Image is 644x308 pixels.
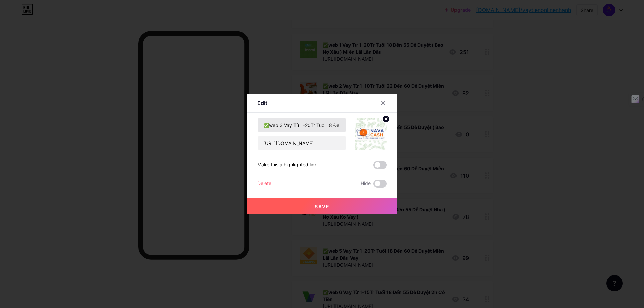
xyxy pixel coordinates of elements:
button: Save [247,198,397,214]
span: Hide [361,180,371,188]
input: URL [258,136,346,150]
input: Title [258,118,346,132]
img: link_thumbnail [355,118,387,150]
div: Delete [257,180,271,188]
span: Save [315,204,330,209]
div: Make this a highlighted link [257,161,317,169]
div: Edit [257,99,267,107]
